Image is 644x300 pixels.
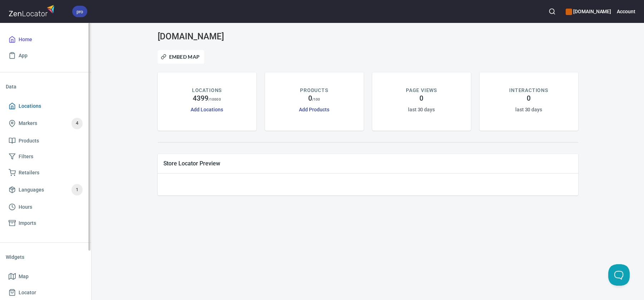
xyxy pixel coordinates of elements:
a: Add Locations [191,107,223,112]
span: Embed Map [162,53,200,61]
a: Markers4 [6,114,85,133]
span: Markers [19,119,37,128]
a: Products [6,133,85,149]
a: App [6,48,85,64]
h6: Account [617,8,635,15]
a: Map [6,268,85,285]
a: Imports [6,215,85,231]
span: Map [19,272,29,281]
span: 4 [72,119,83,127]
p: PRODUCTS [300,87,328,94]
a: Home [6,32,85,48]
h4: 0 [308,94,312,103]
h6: last 30 days [515,106,542,113]
span: Hours [19,203,32,212]
img: zenlocator [9,3,56,18]
span: 1 [72,186,83,194]
a: Locations [6,98,85,114]
span: Store Locator Preview [163,160,572,167]
h6: last 30 days [408,106,435,113]
div: pro [72,6,87,17]
h4: 0 [419,94,423,103]
p: / 10000 [208,97,221,102]
a: Retailers [6,165,85,181]
button: Embed Map [158,50,205,64]
span: Home [19,35,32,44]
p: LOCATIONS [192,87,222,94]
button: Search [544,4,560,19]
span: Products [19,136,39,145]
iframe: Help Scout Beacon - Open [608,264,630,286]
a: Languages1 [6,180,85,199]
li: Data [6,78,85,95]
h6: [DOMAIN_NAME] [566,8,611,15]
p: PAGE VIEWS [406,87,437,94]
span: App [19,51,28,60]
p: INTERACTIONS [509,87,548,94]
span: Imports [19,219,36,228]
a: Add Products [299,107,329,112]
button: Account [617,4,635,19]
span: Locations [19,102,41,111]
span: Retailers [19,168,39,177]
li: Widgets [6,248,85,266]
a: Hours [6,199,85,215]
h4: 4399 [193,94,208,103]
span: Locator [19,288,36,297]
span: pro [72,8,87,15]
button: color-CE600E [566,9,572,15]
h4: 0 [527,94,531,103]
span: Languages [19,185,44,194]
h3: [DOMAIN_NAME] [158,32,292,42]
span: Filters [19,152,33,161]
div: Manage your apps [566,4,611,19]
a: Filters [6,149,85,165]
p: / 100 [312,97,320,102]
